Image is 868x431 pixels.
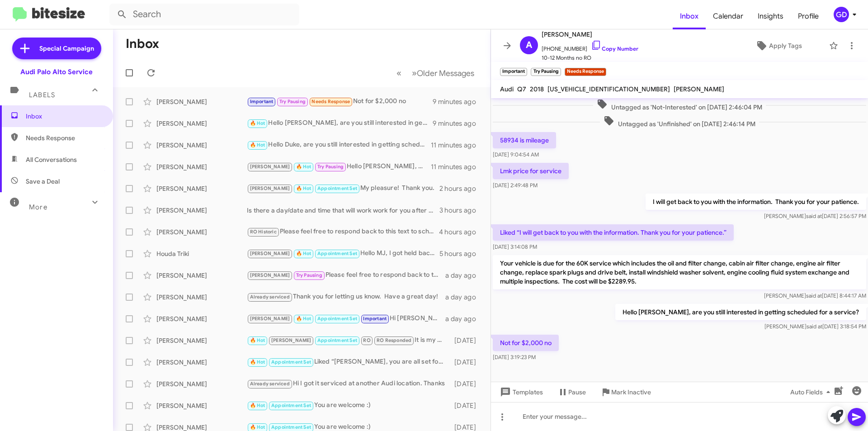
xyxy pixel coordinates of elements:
button: Previous [391,64,407,82]
div: [PERSON_NAME] [156,162,247,171]
span: Save a Deal [26,177,60,186]
div: Hello Duke, are you still interested in getting scheduled for a service? [247,140,431,150]
span: said at [806,213,822,219]
a: Profile [791,3,826,29]
button: Next [406,64,480,82]
span: Needs Response [26,133,103,142]
div: [PERSON_NAME] [156,379,247,388]
div: Audi Palo Alto Service [20,67,93,76]
span: 10-12 Months no RO [542,53,638,62]
p: Liked “I will get back to you with the information. Thank you for your patience.” [493,224,734,241]
p: Your vehicle is due for the 60K service which includes the oil and filter change, cabin air filte... [493,255,866,289]
span: Try Pausing [317,164,344,170]
span: 🔥 Hot [250,337,265,343]
span: RO [363,337,370,343]
span: [US_VEHICLE_IDENTIFICATION_NUMBER] [547,85,670,93]
a: Insights [750,3,791,29]
span: [PERSON_NAME] [250,316,290,322]
div: Is there a day/date and time that will work work for you after the 25th? [247,206,439,215]
span: [DATE] 9:04:54 AM [493,151,539,158]
div: [DATE] [450,379,483,388]
div: a day ago [445,271,483,280]
span: Appointment Set [271,403,311,408]
small: Try Pausing [531,68,561,76]
span: Q7 [517,85,526,93]
span: [PERSON_NAME] [DATE] 2:56:57 PM [764,213,866,219]
button: Auto Fields [783,384,841,400]
span: Appointment Set [271,359,311,365]
span: Apply Tags [769,38,802,54]
p: Not for $2,000 no [493,335,559,351]
span: Auto Fields [790,384,834,400]
div: [PERSON_NAME] [156,227,247,237]
span: [PERSON_NAME] [DATE] 3:18:54 PM [764,323,866,330]
div: [PERSON_NAME] [156,271,247,280]
span: Labels [29,91,55,99]
div: [PERSON_NAME] [156,314,247,323]
span: [PERSON_NAME] [674,85,724,93]
span: said at [807,323,822,330]
div: [PERSON_NAME] [156,293,247,302]
span: said at [806,292,822,299]
span: More [29,203,47,211]
div: It is my pleasure [247,335,450,346]
div: a day ago [445,314,483,323]
div: Liked “[PERSON_NAME], you are all set for [DATE] 1:30 PM. We will see you then and hope you have ... [247,357,450,367]
span: 🔥 Hot [296,251,311,256]
div: Hi [PERSON_NAME], our loaner coordinator called you and left you a voicemail. The loaner coordina... [247,313,445,324]
span: 2018 [530,85,544,93]
span: [PERSON_NAME] [DATE] 8:44:17 AM [764,292,866,299]
div: 9 minutes ago [433,119,483,128]
a: Special Campaign [12,38,101,59]
div: 4 hours ago [439,227,483,237]
div: [PERSON_NAME] [156,184,247,193]
span: RO Responded [377,337,411,343]
span: 🔥 Hot [250,120,265,126]
div: Please feel free to respond back to this text to schedule or call us at [PHONE_NUMBER] when you a... [247,270,445,280]
span: [PERSON_NAME] [542,29,638,40]
div: 5 hours ago [439,249,483,258]
p: Hello [PERSON_NAME], are you still interested in getting scheduled for a service? [615,304,866,320]
div: Hello [PERSON_NAME], are you still interested in getting scheduled for a service? [247,118,433,128]
p: Lmk price for service [493,163,569,179]
div: Houda Triki [156,249,247,258]
span: Audi [500,85,514,93]
span: [PERSON_NAME] [250,272,290,278]
span: Mark Inactive [611,384,651,400]
span: Untagged as 'Unfinished' on [DATE] 2:46:14 PM [600,115,759,128]
span: [DATE] 3:14:08 PM [493,243,537,250]
span: Important [363,316,387,322]
span: « [396,67,401,79]
span: [DATE] 3:19:23 PM [493,354,536,360]
div: Hello MJ, I got held back and I am running late - should be there around 10:40. Thank you. [247,248,439,259]
span: Appointment Set [317,316,357,322]
span: [PERSON_NAME] [250,185,290,191]
span: Appointment Set [317,185,357,191]
span: Important [250,99,274,104]
input: Search [109,4,299,25]
button: Templates [491,384,550,400]
div: Please feel free to respond back to this text to schedule or call us at [PHONE_NUMBER] when you a... [247,227,439,237]
nav: Page navigation example [392,64,480,82]
span: 🔥 Hot [250,359,265,365]
div: 11 minutes ago [431,141,483,150]
span: RO Historic [250,229,277,235]
span: [PERSON_NAME] [250,251,290,256]
p: I will get back to you with the information. Thank you for your patience. [646,194,866,210]
div: Hello [PERSON_NAME], are you still interested in getting scheduled for a service? [247,161,431,172]
span: 🔥 Hot [250,403,265,408]
div: [PERSON_NAME] [156,401,247,410]
div: 11 minutes ago [431,162,483,171]
div: 9 minutes ago [433,97,483,106]
span: Appointment Set [317,251,357,256]
span: Calendar [706,3,750,29]
span: 🔥 Hot [250,424,265,430]
span: [DATE] 2:49:48 PM [493,182,538,189]
span: Try Pausing [296,272,322,278]
button: Apply Tags [732,38,825,54]
p: 58934 is mileage [493,132,556,148]
span: Already serviced [250,381,290,387]
span: Older Messages [417,68,474,78]
div: [DATE] [450,358,483,367]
